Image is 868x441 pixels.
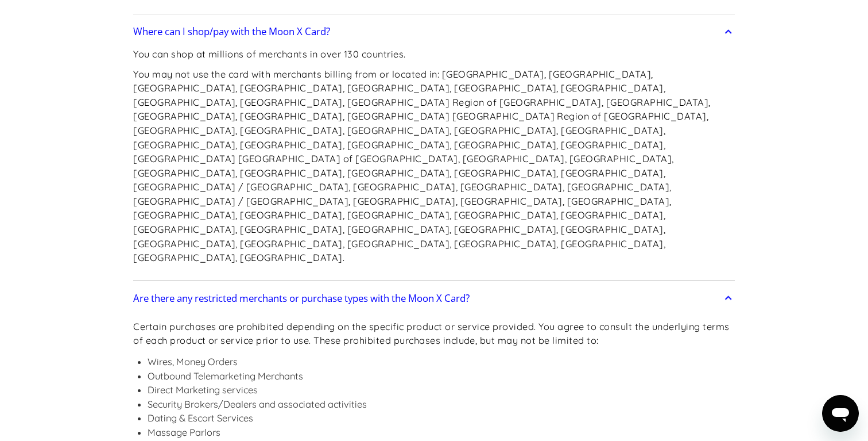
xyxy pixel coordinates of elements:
p: You can shop at millions of merchants in over 130 countries. [133,47,735,62]
li: Direct Marketing services [148,383,735,397]
h2: Are there any restricted merchants or purchase types with the Moon X Card? [133,293,470,304]
h2: Where can I shop/pay with the Moon X Card? [133,26,330,37]
li: Massage Parlors [148,425,735,440]
li: Security Brokers/Dealers and associated activities [148,397,735,412]
p: Certain purchases are prohibited depending on the specific product or service provided. You agree... [133,320,735,348]
li: Dating & Escort Services [148,411,735,425]
li: Wires, Money Orders [148,355,735,369]
li: Outbound Telemarketing Merchants [148,369,735,384]
a: Are there any restricted merchants or purchase types with the Moon X Card? [133,286,735,310]
a: Where can I shop/pay with the Moon X Card? [133,20,735,44]
iframe: Button to launch messaging window [822,395,859,432]
p: You may not use the card with merchants billing from or located in: [GEOGRAPHIC_DATA], [GEOGRAPHI... [133,67,735,265]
